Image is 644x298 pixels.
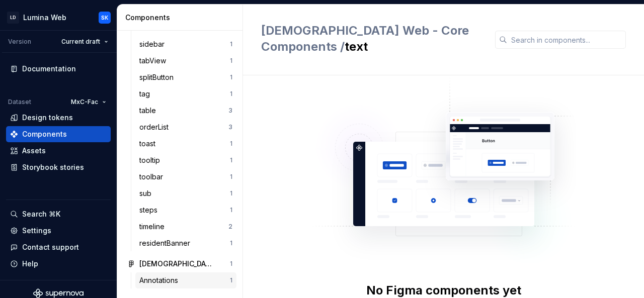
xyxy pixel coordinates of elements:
div: 1 [230,57,232,65]
div: LD [7,12,19,24]
div: Contact support [22,242,79,252]
div: 1 [230,90,232,98]
div: residentBanner [139,238,194,248]
a: sub1 [135,185,236,202]
input: Search in components... [507,31,626,49]
div: toolbar [139,172,167,182]
a: Settings [6,223,111,239]
div: Assets [22,146,46,156]
div: Documentation [22,64,76,74]
a: residentBanner1 [135,235,236,251]
div: Version [8,38,31,46]
div: Components [125,13,238,23]
div: 1 [230,260,232,268]
a: steps1 [135,202,236,218]
div: [DEMOGRAPHIC_DATA] Web - Design Helper [139,259,214,269]
a: table3 [135,103,236,119]
a: Annotations1 [135,272,236,288]
a: timeline2 [135,219,236,235]
a: sidebar1 [135,36,236,52]
div: Dataset [8,98,31,106]
div: Settings [22,226,51,236]
div: table [139,106,160,116]
button: Current draft [57,35,113,49]
button: Search ⌘K [6,206,111,222]
div: 1 [230,140,232,148]
button: Contact support [6,239,111,255]
div: 3 [228,123,232,131]
div: Annotations [139,275,182,285]
div: 2 [228,223,232,231]
div: 1 [230,173,232,181]
div: 1 [230,73,232,81]
div: 1 [230,189,232,197]
div: Search ⌘K [22,209,60,219]
a: Storybook stories [6,159,111,175]
a: tooltip1 [135,152,236,168]
a: toast1 [135,136,236,152]
button: Help [6,256,111,272]
div: tabView [139,56,170,66]
span: [DEMOGRAPHIC_DATA] Web - Core Components / [261,23,469,54]
span: Current draft [61,38,100,46]
div: 1 [230,156,232,164]
div: Help [22,259,38,269]
button: LDLumina WebSK [2,7,115,28]
div: sub [139,188,155,198]
div: 1 [230,239,232,247]
a: tabView1 [135,53,236,69]
span: MxC-Fac [71,98,98,106]
a: [DEMOGRAPHIC_DATA] Web - Design Helper1 [123,256,236,272]
h2: text [261,23,483,55]
a: Assets [6,143,111,159]
div: timeline [139,222,169,232]
div: 1 [230,40,232,48]
div: sidebar [139,39,169,49]
a: Components [6,126,111,142]
div: Lumina Web [23,13,66,23]
div: 1 [230,206,232,214]
a: Documentation [6,61,111,77]
a: tag1 [135,86,236,102]
a: orderList3 [135,119,236,135]
div: 3 [228,107,232,115]
a: toolbar1 [135,169,236,185]
button: MxC-Fac [66,95,111,109]
div: Design tokens [22,113,73,123]
div: tag [139,89,154,99]
div: steps [139,205,162,215]
div: tooltip [139,155,164,165]
a: splitButton1 [135,69,236,85]
div: SK [101,14,108,22]
div: Components [22,129,67,139]
div: Storybook stories [22,162,84,172]
a: Design tokens [6,110,111,126]
div: orderList [139,122,173,132]
div: 1 [230,276,232,284]
div: toast [139,139,159,149]
div: splitButton [139,72,178,82]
